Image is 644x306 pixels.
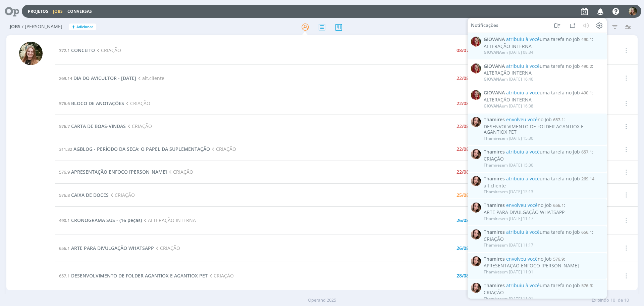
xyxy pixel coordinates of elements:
div: em [DATE] 08:34 [484,50,533,55]
div: DESENVOLVIMENTO DE FOLDER AGANTIOX E AGANTIOX PET [484,124,603,135]
span: Thamires [484,256,505,262]
span: atribuiu à você [506,229,540,235]
span: CAIXA DE DOCES [71,192,109,198]
span: GIOVANA [484,49,502,55]
img: T [471,149,481,159]
div: 28/08 [457,273,469,278]
span: GIOVANA [484,63,505,69]
span: CRIAÇÃO [154,245,180,251]
a: Conversas [67,8,92,14]
span: 490.1 [581,36,592,42]
img: T [471,256,481,266]
span: Thamires [484,283,505,289]
span: Thamires [484,242,502,248]
a: 576.8CAIXA DE DOCES [59,192,109,198]
div: em [DATE] 15:30 [484,136,533,141]
div: CRIAÇÃO [484,290,603,296]
span: Thamires [484,229,505,235]
img: T [471,176,481,186]
span: 372.1 [59,47,70,53]
span: CRIAÇÃO [109,192,135,198]
a: Projetos [28,8,48,14]
span: Exibindo [592,297,609,304]
div: 22/08 [457,101,469,106]
div: 22/08 [457,170,469,174]
span: 490.1 [59,217,70,223]
span: APRESENTAÇÃO ENFOCO [PERSON_NAME] [71,169,167,175]
button: Jobs [51,9,65,14]
img: T [471,117,481,127]
img: T [471,203,481,213]
span: 269.14 [59,75,72,81]
span: CRIAÇÃO [167,169,193,175]
img: G [471,63,481,73]
span: uma tarefa no Job [506,148,580,155]
div: 25/08 [457,193,469,198]
span: GIOVANA [484,103,502,108]
div: 22/08 [457,147,469,151]
div: 08/07 [457,48,469,53]
span: 576.9 [553,256,564,262]
button: Conversas [65,9,94,14]
a: 576.6BLOCO DE ANOTAÇÕES [59,100,124,106]
div: ALTERAÇÃO INTERNA [484,70,603,76]
span: uma tarefa no Job [506,36,580,42]
span: no Job [506,116,552,123]
span: envolveu você [506,202,538,208]
div: em [DATE] 11:01 [484,270,533,274]
span: 576.6 [59,100,70,106]
div: em [DATE] 11:17 [484,216,533,221]
span: 490.1 [581,90,592,96]
button: L [628,5,637,17]
span: 656.1 [581,229,592,235]
span: atribuiu à você [506,62,540,69]
div: em [DATE] 16:40 [484,77,533,82]
span: DIA DO AVICULTOR - [DATE] [73,75,136,81]
span: 576.7 [59,123,70,129]
button: Projetos [26,9,50,14]
span: GIOVANA [484,90,505,96]
span: CRIAÇÃO [124,100,150,106]
span: GIOVANA [484,37,505,42]
div: CRIAÇÃO [484,156,603,162]
span: : [484,256,603,262]
span: BLOCO DE ANOTAÇÕES [71,100,124,106]
span: Thamires [484,296,502,301]
div: APRESENTAÇÃO ENFOCO [PERSON_NAME] [484,263,603,269]
span: / [PERSON_NAME] [22,24,62,30]
div: em [DATE] 11:01 [484,296,533,301]
span: + [72,24,75,31]
span: 576.9 [581,282,592,289]
span: : [484,283,603,289]
img: G [471,90,481,100]
span: : [484,90,603,96]
a: 269.14DIA DO AVICULTOR - [DATE] [59,75,136,81]
img: T [471,283,481,293]
a: 372.1CONCEITO [59,47,95,53]
div: ARTE PARA DIVULGAÇÃO WHATSAPP [484,210,603,215]
span: ALTERAÇÃO INTERNA [142,217,196,223]
span: Thamires [484,189,502,194]
span: : [484,176,603,182]
div: ALTERAÇÃO INTERNA [484,44,603,49]
span: 576.8 [59,192,70,198]
span: Thamires [484,216,502,221]
div: em [DATE] 16:38 [484,103,533,108]
span: : [484,63,603,69]
a: Jobs [53,8,63,14]
span: uma tarefa no Job [506,282,580,289]
span: 657.1 [553,117,564,123]
button: +Adicionar [69,24,96,31]
span: Thamires [484,203,505,208]
div: 22/08 [457,76,469,81]
span: CRONOGRAMA SUS - (16 peças) [71,217,142,223]
span: 657.1 [59,273,70,279]
span: CONCEITO [71,47,95,53]
span: atribuiu à você [506,148,540,155]
span: 656.1 [59,245,70,251]
span: CRIAÇÃO [95,47,121,53]
span: Jobs [10,24,20,30]
span: 269.14 [581,176,594,182]
img: T [471,229,481,239]
span: Thamires [484,135,502,141]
